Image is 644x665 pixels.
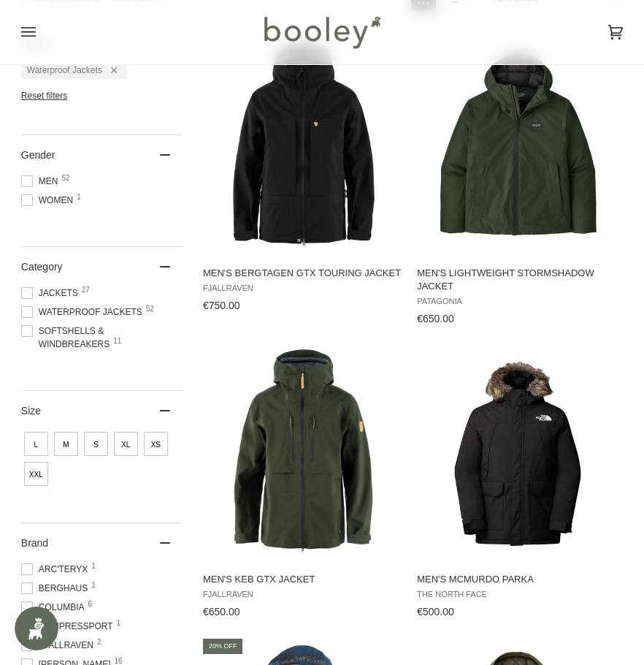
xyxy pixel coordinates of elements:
[21,639,98,652] span: Fjallraven
[114,432,138,456] span: Size: XL
[113,338,121,345] span: 11
[21,601,89,614] span: Columbia
[203,300,240,311] span: €750.00
[88,601,92,608] span: 6
[97,639,101,646] span: 2
[21,261,63,273] span: Category
[84,432,108,456] span: Size: S
[21,194,77,207] span: Women
[21,620,118,633] span: COMPRESSPORT
[144,432,168,456] span: Size: XS
[21,175,63,188] span: Men
[21,149,55,161] span: Gender
[21,563,92,576] span: Arc'teryx
[115,658,123,665] span: 16
[54,432,78,456] span: Size: M
[24,462,48,486] span: Size: XXL
[102,65,117,75] div: Remove filter: Waterproof Jackets
[203,267,405,280] span: Men's Bergtagen GTX Touring Jacket
[61,175,69,182] span: 52
[203,639,243,654] div: 20% off
[21,582,92,595] span: Berghaus
[201,349,407,555] img: Fjallraven Men's Keb GTX Jacket Deep Forest - Booley Galway
[27,65,102,75] span: Waterproof Jackets
[91,582,96,589] span: 1
[201,343,407,623] a: Men's Keb GTX Jacket
[21,305,147,319] span: Waterproof Jackets
[203,590,405,599] span: Fjallraven
[15,607,58,650] iframe: Button to open loyalty program pop-up
[203,573,405,586] span: Men's Keb GTX Jacket
[77,194,81,201] span: 1
[415,43,621,249] img: Patagonia Men's Lightweight Stormshadow Jacket Old Growth Green - Booley Galway
[117,620,121,627] span: 1
[21,537,48,549] span: Brand
[415,343,621,623] a: Men's McMurdo Parka
[417,606,454,617] span: €500.00
[21,91,67,101] span: Reset filters
[258,11,386,53] img: Booley
[21,91,182,101] li: Reset filters
[91,563,96,570] span: 1
[417,297,618,306] span: Patagonia
[21,405,41,417] span: Size
[203,284,405,293] span: Fjallraven
[417,573,618,586] span: Men's McMurdo Parka
[415,37,621,330] a: Men's Lightweight Stormshadow Jacket
[82,286,90,294] span: 27
[415,349,621,555] img: The North Face Men's McMurdo Parka TNF Black / TNF Black - Booley Galway
[417,313,454,324] span: €650.00
[21,324,182,351] span: Softshells & Windbreakers
[21,286,83,300] span: Jackets
[24,432,48,456] span: Size: L
[146,305,154,313] span: 52
[417,267,618,293] span: Men's Lightweight Stormshadow Jacket
[417,590,618,599] span: The North Face
[201,37,407,317] a: Men's Bergtagen GTX Touring Jacket
[203,606,240,617] span: €650.00
[201,43,407,249] img: Fjallraven Men's Bergtagen GTX Touring Jacket Black - Booley Galway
